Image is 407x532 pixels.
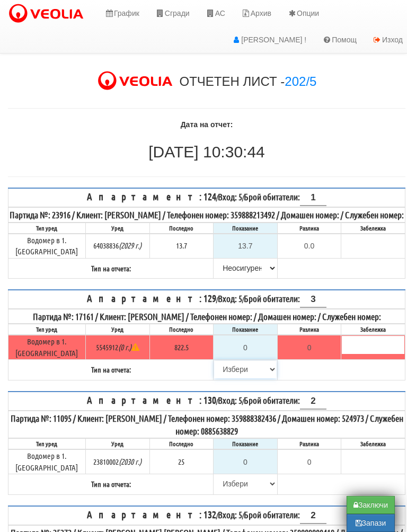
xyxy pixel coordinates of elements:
[218,293,242,304] span: Вход: 5
[285,74,316,88] a: 202/5
[8,143,405,161] h2: [DATE] 10:30:44
[91,479,131,489] b: Тип на отчета:
[244,293,326,304] span: Брой обитатели:
[341,324,405,335] th: Забележка
[118,342,139,352] i: Метрологична годност до 0г.
[9,310,404,323] div: Партида №: 17161 / Клиент: [PERSON_NAME] / Телефонен номер: / Домашен номер: / Служебен номер:
[347,514,395,532] button: Запази
[91,263,131,273] b: Тип на отчета:
[8,506,405,525] th: / /
[87,394,216,406] span: Апартамент: 130
[8,234,86,258] td: Водомер в 1.[GEOGRAPHIC_DATA]
[97,70,178,92] img: VeoliaLogo.png
[85,223,149,234] th: Уред
[9,208,404,221] div: Партида №: 23916 / Клиент: [PERSON_NAME] / Телефонен номер: 359888213492 / Домашен номер: / Служе...
[347,496,395,514] button: Заключи
[178,457,184,466] span: 25
[341,223,405,234] th: Забележка
[85,234,149,258] td: 64038836
[244,191,326,202] span: Брой обитатели:
[8,324,86,335] th: Тип уред
[91,365,131,374] b: Тип на отчета:
[8,3,89,25] img: VeoliaLogo.png
[174,342,189,352] span: 822.5
[8,335,86,359] td: Водомер в 1.[GEOGRAPHIC_DATA]
[277,324,341,335] th: Разлика
[87,190,216,202] span: Апартамент: 124
[218,509,242,520] span: Вход: 5
[119,457,141,466] i: Метрологична годност до 2030г.
[85,449,149,474] td: 23810002
[85,438,149,449] th: Уред
[277,223,341,234] th: Разлика
[179,75,316,88] h3: ОТЧЕТЕН ЛИСТ -
[214,438,278,449] th: Показание
[214,324,278,335] th: Показание
[314,26,365,53] a: Помощ
[218,191,242,202] span: Вход: 5
[8,449,86,474] td: Водомер в 1.[GEOGRAPHIC_DATA]
[214,223,278,234] th: Показание
[119,241,141,250] i: Метрологична годност до 2029г.
[176,241,187,250] span: 13.7
[224,26,314,53] a: [PERSON_NAME] !
[341,438,405,449] th: Забележка
[8,290,405,309] th: / /
[85,335,149,359] td: 5545912
[8,392,405,411] th: / /
[87,508,216,520] span: Апартамент: 132
[8,223,86,234] th: Тип уред
[218,395,242,405] span: Вход: 5
[85,324,149,335] th: Уред
[244,509,326,520] span: Брой обитатели:
[9,412,404,438] div: Партида №: 11095 / Клиент: [PERSON_NAME] / Телефонен номер: 359888382436 / Домашен номер: 524973 ...
[8,188,405,207] th: / /
[244,395,326,405] span: Брой обитатели:
[149,324,214,335] th: Последно
[87,292,216,304] span: Апартамент: 129
[149,438,214,449] th: Последно
[181,119,233,130] label: Дата на отчет:
[149,223,214,234] th: Последно
[8,438,86,449] th: Тип уред
[277,438,341,449] th: Разлика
